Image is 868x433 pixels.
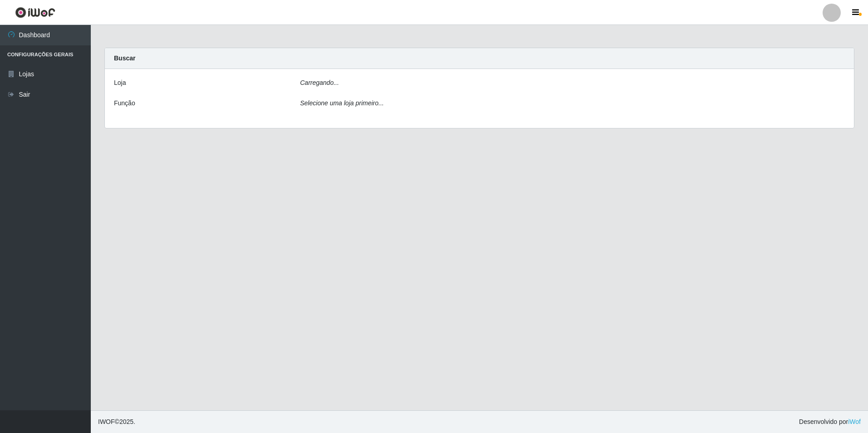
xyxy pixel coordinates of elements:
span: Desenvolvido por [799,417,861,427]
label: Loja [114,78,126,88]
img: CoreUI Logo [15,7,55,18]
span: IWOF [98,418,115,425]
i: Carregando... [300,79,339,86]
span: © 2025 . [98,417,135,427]
i: Selecione uma loja primeiro... [300,99,384,107]
a: iWof [848,418,861,425]
label: Função [114,98,135,108]
strong: Buscar [114,54,135,62]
